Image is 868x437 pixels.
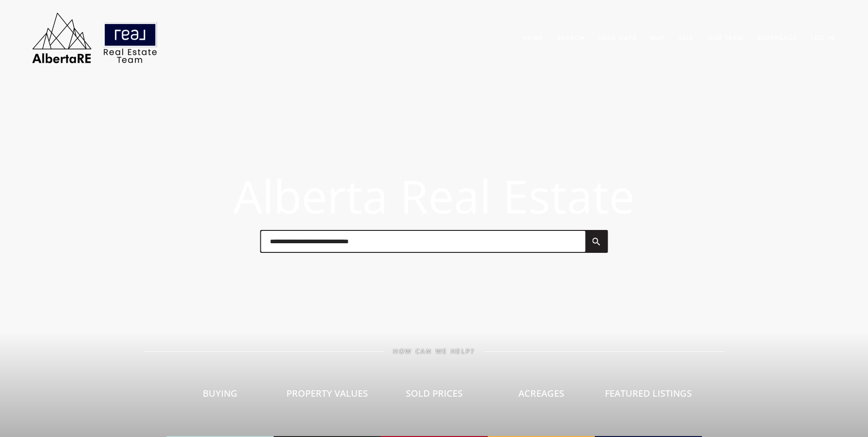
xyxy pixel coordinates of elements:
[557,33,584,42] a: Search
[286,387,368,399] span: Property Values
[203,387,237,399] span: Buying
[651,33,664,42] a: Buy
[26,9,163,66] img: AlbertaRE Real Estate Team | Real Broker
[595,355,702,437] a: Featured Listings
[488,355,595,437] a: Acreages
[598,33,637,42] a: Sold Data
[381,355,488,437] a: Sold Prices
[707,33,744,42] a: Our Team
[758,33,797,42] a: Mortgage
[811,33,835,42] a: Log In
[167,355,274,437] a: Buying
[605,387,692,399] span: Featured Listings
[274,355,381,437] a: Property Values
[518,387,564,399] span: Acreages
[678,33,694,42] a: Sell
[523,33,544,42] a: Home
[406,387,463,399] span: Sold Prices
